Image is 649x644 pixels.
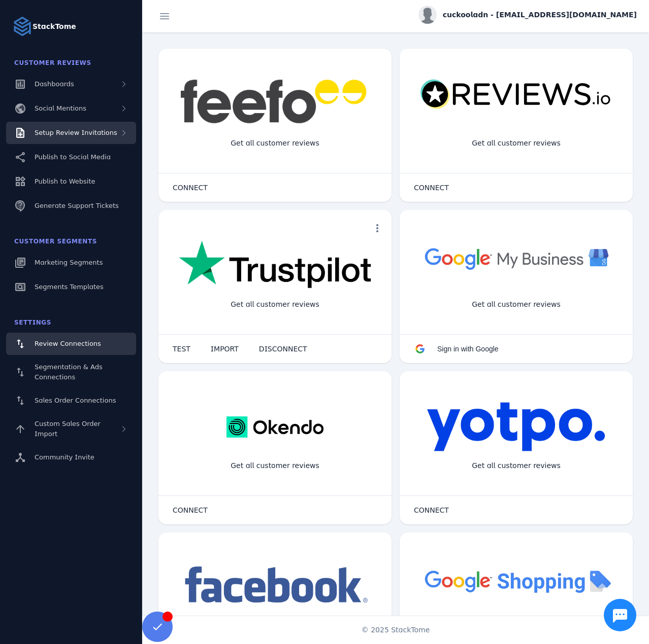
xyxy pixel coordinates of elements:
[163,500,218,520] button: CONNECT
[226,402,323,452] img: okendo.webp
[418,6,437,24] img: profile.jpg
[6,276,136,298] a: Segments Templates
[35,283,104,291] span: Segments Templates
[173,507,208,514] span: CONNECT
[420,563,612,599] img: googleshopping.png
[420,79,612,110] img: reviewsio.svg
[35,202,119,209] span: Generate Support Tickets
[173,184,208,191] span: CONNECT
[14,319,51,326] span: Settings
[33,21,76,32] strong: StackTome
[443,10,637,20] span: cuckooladn - [EMAIL_ADDRESS][DOMAIN_NAME]
[249,339,317,359] button: DISCONNECT
[35,177,95,185] span: Publish to Website
[414,184,449,191] span: CONNECT
[35,420,101,438] span: Custom Sales Order Import
[12,16,33,37] img: Logo image
[35,397,116,404] span: Sales Order Connections
[6,389,136,412] a: Sales Order Connections
[362,625,430,635] span: © 2025 StackTome
[173,345,190,352] span: TEST
[222,452,328,479] div: Get all customer reviews
[211,345,239,352] span: IMPORT
[414,507,449,514] span: CONNECT
[464,130,569,157] div: Get all customer reviews
[222,291,328,318] div: Get all customer reviews
[6,446,136,469] a: Community Invite
[163,339,201,359] button: TEST
[35,259,103,266] span: Marketing Segments
[404,177,459,198] button: CONNECT
[35,153,111,161] span: Publish to Social Media
[35,453,94,461] span: Community Invite
[179,563,371,608] img: facebook.png
[6,195,136,217] a: Generate Support Tickets
[14,59,91,66] span: Customer Reviews
[179,240,371,290] img: trustpilot.png
[6,170,136,193] a: Publish to Website
[179,79,371,124] img: feefo.png
[201,339,249,359] button: IMPORT
[464,452,569,479] div: Get all customer reviews
[6,333,136,355] a: Review Connections
[404,500,459,520] button: CONNECT
[427,402,606,452] img: yotpo.png
[6,357,136,387] a: Segmentation & Ads Connections
[35,363,103,381] span: Segmentation & Ads Connections
[163,177,218,198] button: CONNECT
[6,146,136,168] a: Publish to Social Media
[35,104,86,112] span: Social Mentions
[35,129,117,136] span: Setup Review Invitations
[404,339,509,359] button: Sign in with Google
[420,240,612,276] img: googlebusiness.png
[6,252,136,274] a: Marketing Segments
[14,238,97,245] span: Customer Segments
[418,6,637,24] button: cuckooladn - [EMAIL_ADDRESS][DOMAIN_NAME]
[437,345,499,353] span: Sign in with Google
[464,291,569,318] div: Get all customer reviews
[367,218,387,238] button: more
[456,614,576,640] div: Import Products from Google
[35,80,74,88] span: Dashboards
[35,340,101,347] span: Review Connections
[222,130,328,157] div: Get all customer reviews
[259,345,307,352] span: DISCONNECT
